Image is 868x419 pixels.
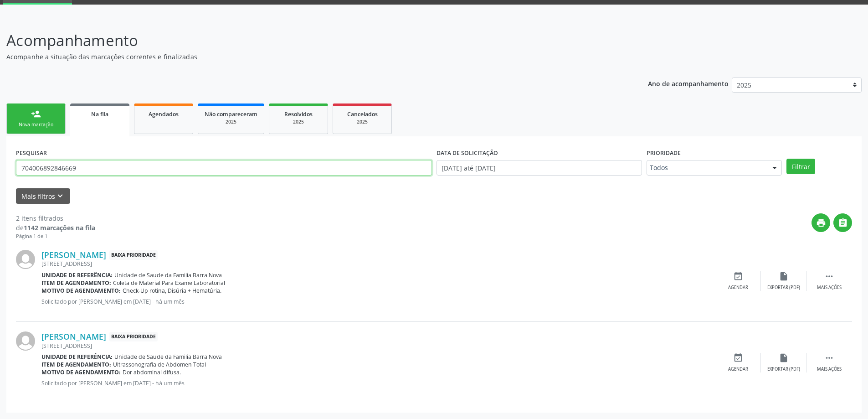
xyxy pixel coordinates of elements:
button: Filtrar [786,159,815,174]
i:  [838,218,848,228]
label: PESQUISAR [16,146,47,160]
div: Agendar [728,366,748,372]
button: Mais filtroskeyboard_arrow_down [16,188,70,204]
i:  [824,271,834,281]
div: Página 1 de 1 [16,233,95,240]
div: 2025 [276,119,321,125]
div: [STREET_ADDRESS] [41,260,715,268]
div: Mais ações [817,366,842,372]
span: Na fila [91,110,108,118]
b: Motivo de agendamento: [41,368,121,376]
i: insert_drive_file [779,353,789,363]
i: print [816,218,826,228]
span: Unidade de Saude da Familia Barra Nova [114,271,222,279]
div: Nova marcação [13,121,59,128]
span: Agendados [149,110,179,118]
a: [PERSON_NAME] [41,250,106,260]
p: Solicitado por [PERSON_NAME] em [DATE] - há um mês [41,298,715,305]
span: Resolvidos [284,110,313,118]
i: insert_drive_file [779,271,789,281]
span: Coleta de Material Para Exame Laboratorial [113,279,225,287]
div: Exportar (PDF) [767,285,800,291]
span: Check-Up rotina, Disúria + Hematúria. [123,287,221,295]
span: Unidade de Saude da Familia Barra Nova [114,353,222,361]
i: event_available [733,271,743,281]
i: keyboard_arrow_down [55,191,65,201]
p: Acompanhamento [6,29,605,52]
img: img [16,331,35,351]
img: img [16,250,35,269]
i: event_available [733,353,743,363]
span: Cancelados [347,110,378,118]
p: Ano de acompanhamento [648,78,729,89]
span: Ultrassonografia de Abdomen Total [113,361,206,368]
p: Solicitado por [PERSON_NAME] em [DATE] - há um mês [41,379,715,387]
input: Nome, CNS [16,160,432,176]
button: print [812,213,830,232]
label: DATA DE SOLICITAÇÃO [437,146,498,160]
span: Todos [650,163,763,172]
input: Selecione um intervalo [437,160,642,176]
span: Baixa Prioridade [109,250,158,260]
i:  [824,353,834,363]
b: Unidade de referência: [41,353,113,361]
div: 2025 [339,119,385,125]
b: Unidade de referência: [41,271,113,279]
b: Item de agendamento: [41,361,111,368]
b: Motivo de agendamento: [41,287,121,295]
div: 2025 [205,119,257,125]
label: Prioridade [647,146,681,160]
b: Item de agendamento: [41,279,111,287]
span: Baixa Prioridade [109,332,158,341]
div: Exportar (PDF) [767,366,800,372]
span: Dor abdominal difusa. [123,368,181,376]
div: person_add [31,109,41,119]
div: 2 itens filtrados [16,213,95,223]
span: Não compareceram [205,110,257,118]
div: Mais ações [817,285,842,291]
div: de [16,223,95,233]
div: Agendar [728,285,748,291]
div: [STREET_ADDRESS] [41,342,715,350]
button:  [833,213,852,232]
a: [PERSON_NAME] [41,331,106,341]
strong: 1142 marcações na fila [24,223,95,232]
p: Acompanhe a situação das marcações correntes e finalizadas [6,52,605,62]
